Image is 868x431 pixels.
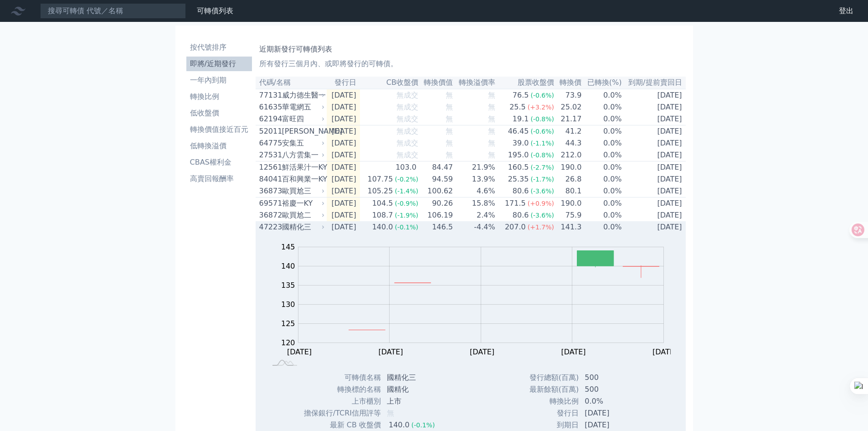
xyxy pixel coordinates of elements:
[582,137,622,149] td: 0.0%
[327,113,360,125] td: [DATE]
[259,102,280,113] div: 61635
[511,186,531,197] div: 80.6
[370,198,395,209] div: 104.5
[419,77,453,89] th: 轉換價值
[40,3,186,19] input: 搜尋可轉債 代號／名稱
[530,115,554,123] span: (-0.8%)
[282,222,323,233] div: 國精化三
[506,126,531,137] div: 46.45
[488,151,495,159] span: 無
[327,149,360,161] td: [DATE]
[453,221,496,233] td: -4.4%
[293,419,381,431] td: 最新 CB 收盤價
[582,77,622,89] th: 已轉換(%)
[396,139,418,147] span: 無成交
[470,348,494,356] tspan: [DATE]
[582,113,622,125] td: 0.0%
[555,77,582,89] th: 轉換價
[555,209,582,221] td: 75.9
[579,372,648,384] td: 500
[186,124,252,135] li: 轉換價值接近百元
[395,200,418,207] span: (-0.9%)
[446,91,453,99] span: 無
[582,125,622,138] td: 0.0%
[488,103,495,111] span: 無
[530,151,554,159] span: (-0.8%)
[281,243,295,251] tspan: 145
[520,407,579,419] td: 發行日
[582,209,622,221] td: 0.0%
[281,262,295,270] tspan: 140
[395,223,418,231] span: (-0.1%)
[327,185,360,197] td: [DATE]
[582,149,622,161] td: 0.0%
[555,89,582,101] td: 73.9
[387,420,411,431] div: 140.0
[419,185,453,197] td: 100.62
[622,137,686,149] td: [DATE]
[327,89,360,101] td: [DATE]
[622,113,686,125] td: [DATE]
[561,348,586,356] tspan: [DATE]
[186,173,252,184] li: 高賣回報酬率
[508,102,528,113] div: 25.5
[530,140,554,147] span: (-1.1%)
[446,114,453,123] span: 無
[256,77,327,89] th: 代碼/名稱
[488,139,495,147] span: 無
[186,91,252,102] li: 轉換比例
[259,138,280,149] div: 64775
[282,198,323,209] div: 裕慶一KY
[259,114,280,125] div: 62194
[259,186,280,197] div: 36873
[488,114,495,123] span: 無
[446,127,453,135] span: 無
[327,197,360,210] td: [DATE]
[622,185,686,197] td: [DATE]
[579,419,648,431] td: [DATE]
[582,185,622,197] td: 0.0%
[520,384,579,395] td: 最新餘額(百萬)
[370,222,395,233] div: 140.0
[520,372,579,384] td: 發行總額(百萬)
[488,127,495,135] span: 無
[622,89,686,101] td: [DATE]
[511,90,531,101] div: 76.5
[327,77,360,89] th: 發行日
[419,197,453,210] td: 90.26
[446,151,453,159] span: 無
[622,149,686,161] td: [DATE]
[555,101,582,113] td: 25.02
[555,173,582,185] td: 26.8
[396,151,418,159] span: 無成交
[186,58,252,69] li: 即將/近期發行
[259,162,280,173] div: 12561
[281,319,295,328] tspan: 125
[186,42,252,53] li: 按代號排序
[381,395,445,407] td: 上市
[506,150,531,161] div: 195.0
[282,138,323,149] div: 安集五
[622,125,686,138] td: [DATE]
[530,212,554,219] span: (-3.6%)
[186,155,252,170] a: CBAS權利金
[411,421,435,429] span: (-0.1%)
[259,44,682,55] h1: 近期新發行可轉債列表
[327,173,360,185] td: [DATE]
[419,173,453,185] td: 94.59
[259,210,280,221] div: 36872
[511,210,531,221] div: 80.6
[186,139,252,153] a: 低轉換溢價
[282,126,323,137] div: [PERSON_NAME]
[186,122,252,137] a: 轉換價值接近百元
[530,92,554,99] span: (-0.6%)
[327,209,360,221] td: [DATE]
[530,128,554,135] span: (-0.6%)
[327,221,360,233] td: [DATE]
[511,114,531,125] div: 19.1
[259,222,280,233] div: 47223
[327,137,360,149] td: [DATE]
[259,174,280,185] div: 84041
[293,384,381,395] td: 轉換標的名稱
[528,200,554,207] span: (+0.9%)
